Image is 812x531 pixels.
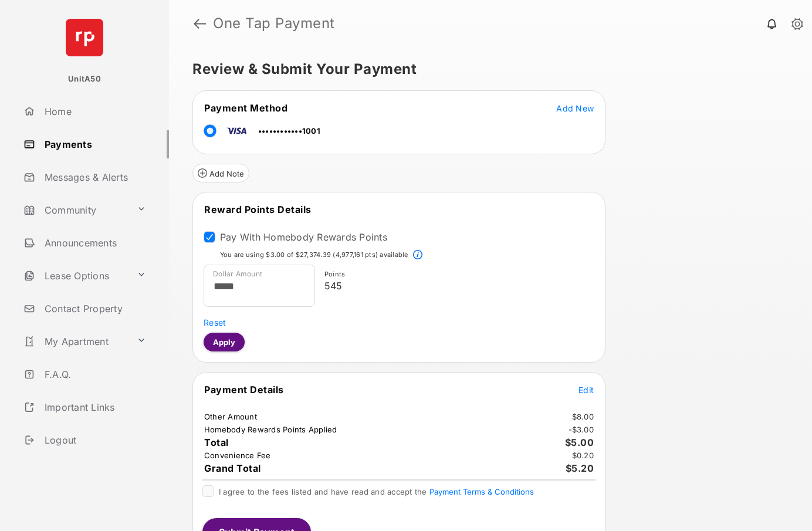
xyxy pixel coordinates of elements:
[19,426,169,454] a: Logout
[204,462,261,474] span: Grand Total
[204,317,226,327] span: Reset
[556,102,594,114] button: Add New
[204,333,245,351] button: Apply
[220,231,387,243] label: Pay With Homebody Rewards Points
[19,295,169,323] a: Contact Property
[19,163,169,191] a: Messages & Alerts
[192,62,779,76] h5: Review & Submit Your Payment
[566,462,594,474] span: $5.20
[429,487,534,496] button: I agree to the fees listed and have read and accept the
[213,16,335,31] strong: One Tap Payment
[19,97,169,126] a: Home
[19,360,169,388] a: F.A.Q.
[19,393,151,421] a: Important Links
[19,196,132,224] a: Community
[568,424,595,435] td: - $3.00
[66,19,103,56] img: svg+xml;base64,PHN2ZyB4bWxucz0iaHR0cDovL3d3dy53My5vcmcvMjAwMC9zdmciIHdpZHRoPSI2NCIgaGVpZ2h0PSI2NC...
[204,424,338,435] td: Homebody Rewards Points Applied
[68,73,101,85] p: UnitA50
[192,164,249,182] button: Add Note
[204,437,229,448] span: Total
[556,103,594,113] span: Add New
[19,262,132,290] a: Lease Options
[19,229,169,257] a: Announcements
[324,269,590,279] p: Points
[324,279,590,293] p: 545
[219,487,534,496] span: I agree to the fees listed and have read and accept the
[19,130,169,158] a: Payments
[204,411,258,422] td: Other Amount
[204,384,284,395] span: Payment Details
[204,204,312,215] span: Reward Points Details
[565,437,594,448] span: $5.00
[204,316,226,328] button: Reset
[220,250,408,260] p: You are using $3.00 of $27,374.39 (4,977,161 pts) available
[204,102,287,114] span: Payment Method
[578,385,594,395] span: Edit
[571,450,594,461] td: $0.20
[204,450,272,461] td: Convenience Fee
[571,411,594,422] td: $8.00
[578,384,594,395] button: Edit
[258,126,320,136] span: ••••••••••••1001
[19,327,132,356] a: My Apartment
